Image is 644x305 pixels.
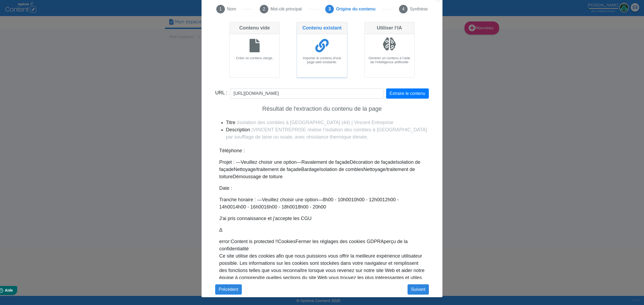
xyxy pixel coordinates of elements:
[226,119,429,126] li: Titre :
[226,127,427,140] b: VINCENT ENTREPRISE réalise l’isolation des combles à [GEOGRAPHIC_DATA] par soufflage de laine ou ...
[336,6,375,12] span: Origine du contenu
[219,185,426,192] p: Date :
[219,147,426,154] p: Téléphone :
[399,5,408,13] span: 4
[227,6,236,12] span: Nom
[299,56,345,64] h6: Importer le contenu d'une page web existante.
[325,5,334,13] span: 3
[410,6,428,12] span: Synthèse
[238,120,393,125] b: Isolation des combles à [GEOGRAPHIC_DATA] (44) | Vincent Entreprise
[260,5,268,13] span: 2
[270,6,302,12] span: Mot-clé principal
[367,56,412,64] h6: Générer un contenu à l‘aide de l‘intelligence artificielle
[215,105,429,112] h2: Résultat de l'extraction du contenu de la page
[215,145,430,279] div: Laine de verre à souffler à [GEOGRAPHIC_DATA]: excellenteisolation thermique et acoustiqueLaine d...
[219,159,426,180] p: Projet : —Veuillez choisir une option—Ravalement de façadeDécoration de façadeIsolation de façade...
[365,22,414,34] div: Utiliser l‘IA
[219,215,426,222] p: J'ai pris connaissance et j'accepte les CGU
[226,126,429,141] li: Description :
[230,88,383,99] input: https://votresite.com
[230,22,279,34] div: Contenu vide
[297,22,347,34] div: Contenu existant
[27,4,35,9] span: Aide
[386,88,429,99] button: Extraire le contenu
[215,284,242,295] button: Précédent
[216,5,225,13] span: 1
[219,226,426,234] p: Δ
[232,56,277,60] h6: Créer un contenu vierge.
[408,284,429,295] button: Suivant
[219,252,426,281] p: Ce site utilise des cookies afin que nous puissions vous offrir la meilleure expérience utilisate...
[219,196,426,211] p: Tranche horaire : —Veuillez choisir une option—8h00 - 10h0010h00 - 12h0012h00 - 14h0014h00 - 16h0...
[215,89,227,96] label: URL :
